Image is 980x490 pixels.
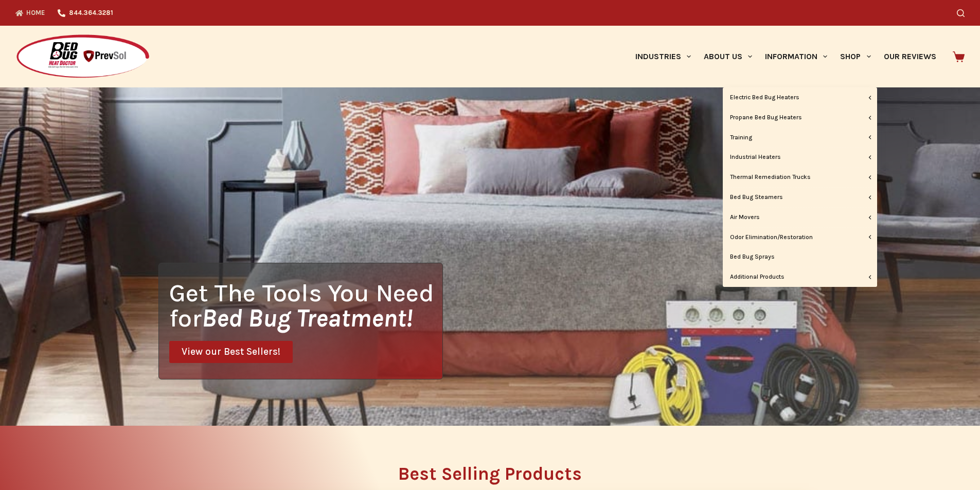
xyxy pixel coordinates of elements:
a: Additional Products [723,267,877,287]
a: Industrial Heaters [723,148,877,167]
a: About Us [697,26,758,87]
a: Propane Bed Bug Heaters [723,108,877,128]
a: Shop [834,26,877,87]
img: Prevsol/Bed Bug Heat Doctor [15,34,150,80]
h1: Get The Tools You Need for [169,280,442,331]
a: Information [759,26,834,87]
a: Industries [629,26,697,87]
a: View our Best Sellers! [169,341,293,363]
a: Training [723,128,877,148]
button: Search [957,9,965,17]
a: Odor Elimination/Restoration [723,228,877,247]
a: Our Reviews [877,26,942,87]
nav: Primary [629,26,942,87]
span: View our Best Sellers! [182,347,280,357]
h2: Best Selling Products [158,465,822,483]
a: Air Movers [723,208,877,227]
a: Electric Bed Bug Heaters [723,88,877,107]
a: Bed Bug Steamers [723,188,877,207]
i: Bed Bug Treatment! [202,303,413,333]
a: Bed Bug Sprays [723,247,877,267]
a: Thermal Remediation Trucks [723,168,877,187]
